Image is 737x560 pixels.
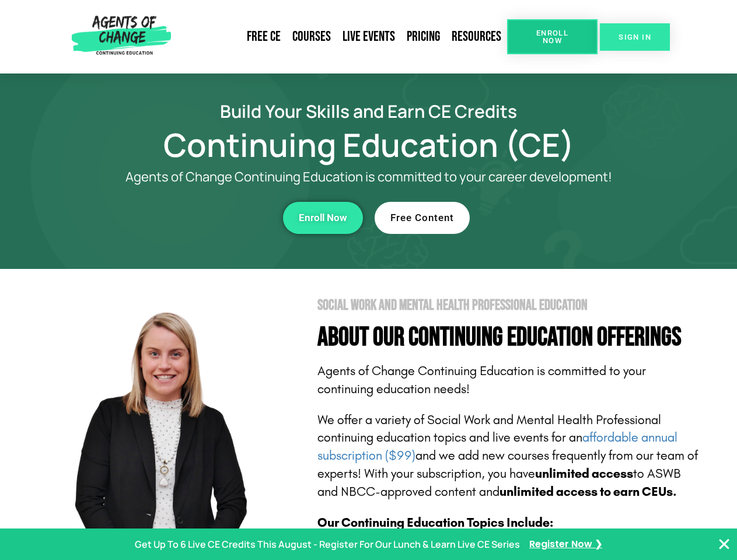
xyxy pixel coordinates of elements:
a: Free CE [241,23,287,50]
span: Agents of Change Continuing Education is committed to your continuing education needs! [317,363,646,397]
h4: About Our Continuing Education Offerings [317,324,701,351]
span: Free Content [390,213,454,223]
a: Free Content [375,202,470,234]
span: Enroll Now [526,29,579,44]
a: Live Events [337,23,401,50]
b: Our Continuing Education Topics Include: [317,515,553,530]
p: Get Up To 6 Live CE Credits This August - Register For Our Lunch & Learn Live CE Series [135,536,520,553]
a: Enroll Now [283,202,363,234]
p: Agents of Change Continuing Education is committed to your career development! [83,170,655,184]
button: Close Banner [717,537,731,551]
h2: Build Your Skills and Earn CE Credits [36,103,701,120]
a: Register Now ❯ [529,536,602,553]
a: Enroll Now [507,19,598,54]
a: Resources [446,23,507,50]
a: Courses [287,23,337,50]
b: unlimited access to earn CEUs. [500,484,677,499]
a: Pricing [401,23,446,50]
span: Enroll Now [299,213,347,223]
nav: Menu [176,23,507,50]
span: SIGN IN [619,33,651,41]
h2: Social Work and Mental Health Professional Education [317,298,701,313]
b: unlimited access [535,466,633,481]
a: SIGN IN [600,23,670,51]
h1: Continuing Education (CE) [36,131,701,158]
p: We offer a variety of Social Work and Mental Health Professional continuing education topics and ... [317,411,701,501]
